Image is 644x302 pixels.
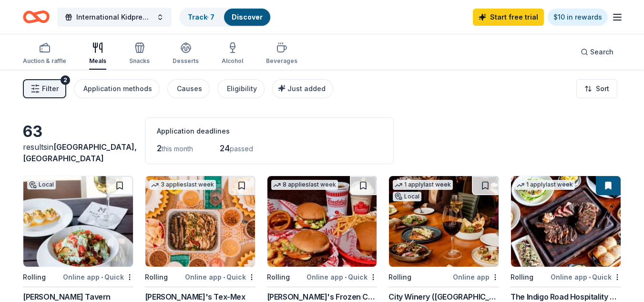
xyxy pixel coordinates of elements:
[76,11,153,23] span: International Kidpreneur Day Expo and Gala
[548,9,608,26] a: $10 in rewards
[129,57,150,65] div: Snacks
[511,271,533,283] div: Rolling
[345,273,347,281] span: •
[266,57,297,65] div: Beverages
[23,142,137,163] span: in
[515,180,575,190] div: 1 apply last week
[267,271,290,283] div: Rolling
[217,79,265,98] button: Eligibility
[220,143,230,153] span: 24
[266,38,297,70] button: Beverages
[589,273,591,281] span: •
[145,271,168,283] div: Rolling
[23,271,46,283] div: Rolling
[101,273,103,281] span: •
[287,84,326,93] span: Just added
[188,13,215,21] a: Track· 7
[267,176,377,267] img: Image for Freddy's Frozen Custard & Steakburgers
[23,176,133,267] img: Image for Marlow's Tavern
[271,180,338,190] div: 8 applies last week
[576,79,617,98] button: Sort
[23,141,133,164] div: results
[573,42,621,62] button: Search
[272,79,333,98] button: Just added
[157,143,162,153] span: 2
[23,38,66,70] button: Auction & raffle
[179,8,271,27] button: Track· 7Discover
[89,38,106,70] button: Meals
[83,83,152,94] div: Application methods
[149,180,216,190] div: 3 applies last week
[389,176,499,267] img: Image for City Winery (Atlanta)
[511,176,621,267] img: Image for The Indigo Road Hospitality Group
[157,125,382,137] div: Application deadlines
[177,83,202,94] div: Causes
[393,180,453,190] div: 1 apply last week
[230,145,253,153] span: passed
[173,57,199,65] div: Desserts
[23,6,50,28] a: Home
[453,271,499,283] div: Online app
[596,83,609,94] span: Sort
[307,271,377,283] div: Online app Quick
[89,57,106,65] div: Meals
[388,271,411,283] div: Rolling
[222,57,243,65] div: Alcohol
[57,8,172,27] button: International Kidpreneur Day Expo and Gala
[23,57,66,65] div: Auction & raffle
[27,180,56,189] div: Local
[185,271,256,283] div: Online app Quick
[23,79,66,98] button: Filter2
[590,46,613,58] span: Search
[145,176,255,267] img: Image for Chuy's Tex-Mex
[63,271,133,283] div: Online app Quick
[393,192,421,201] div: Local
[167,79,210,98] button: Causes
[227,83,257,94] div: Eligibility
[222,38,243,70] button: Alcohol
[473,9,544,26] a: Start free trial
[23,142,137,163] span: [GEOGRAPHIC_DATA], [GEOGRAPHIC_DATA]
[23,122,133,141] div: 63
[162,145,193,153] span: this month
[61,75,70,85] div: 2
[74,79,160,98] button: Application methods
[42,83,59,94] span: Filter
[232,13,263,21] a: Discover
[551,271,621,283] div: Online app Quick
[173,38,199,70] button: Desserts
[129,38,150,70] button: Snacks
[223,273,225,281] span: •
